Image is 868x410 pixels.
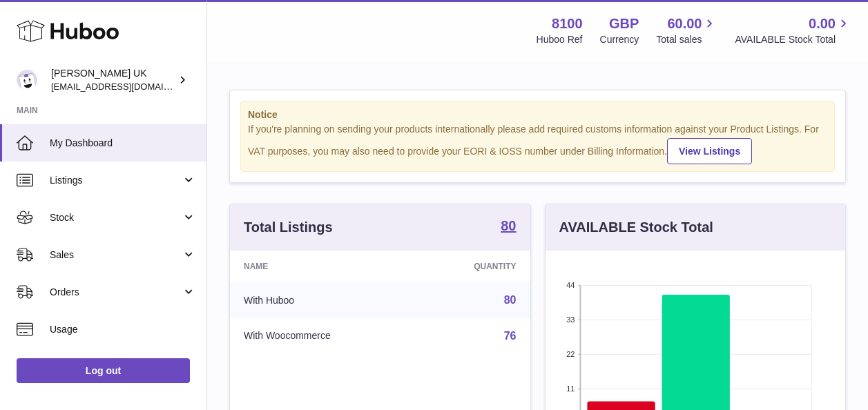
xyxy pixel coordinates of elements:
[566,315,575,324] text: 33
[735,33,851,46] span: AVAILABLE Stock Total
[230,318,416,354] td: With Woocommerce
[50,286,182,299] span: Orders
[552,14,583,33] strong: 8100
[504,330,517,342] a: 76
[566,350,575,358] text: 22
[600,33,639,46] div: Currency
[566,384,575,393] text: 11
[230,282,416,318] td: With Huboo
[50,323,196,336] span: Usage
[248,123,827,164] div: If you're planning on sending your products internationally please add required customs informati...
[50,137,196,150] span: My Dashboard
[416,251,530,282] th: Quantity
[609,14,639,33] strong: GBP
[50,174,182,187] span: Listings
[51,67,175,93] div: [PERSON_NAME] UK
[230,251,416,282] th: Name
[51,81,203,92] span: [EMAIL_ADDRESS][DOMAIN_NAME]
[17,358,190,383] a: Log out
[559,218,713,237] h3: AVAILABLE Stock Total
[656,14,717,46] a: 60.00 Total sales
[537,33,583,46] div: Huboo Ref
[504,294,517,306] a: 80
[244,218,333,237] h3: Total Listings
[50,211,182,224] span: Stock
[566,281,575,289] text: 44
[735,14,851,46] a: 0.00 AVAILABLE Stock Total
[248,108,827,121] strong: Notice
[809,14,836,33] span: 0.00
[50,248,182,262] span: Sales
[656,33,717,46] span: Total sales
[667,14,702,33] span: 60.00
[501,219,516,233] strong: 80
[17,70,37,90] img: internalAdmin-8100@internal.huboo.com
[667,138,752,164] a: View Listings
[501,219,516,235] a: 80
